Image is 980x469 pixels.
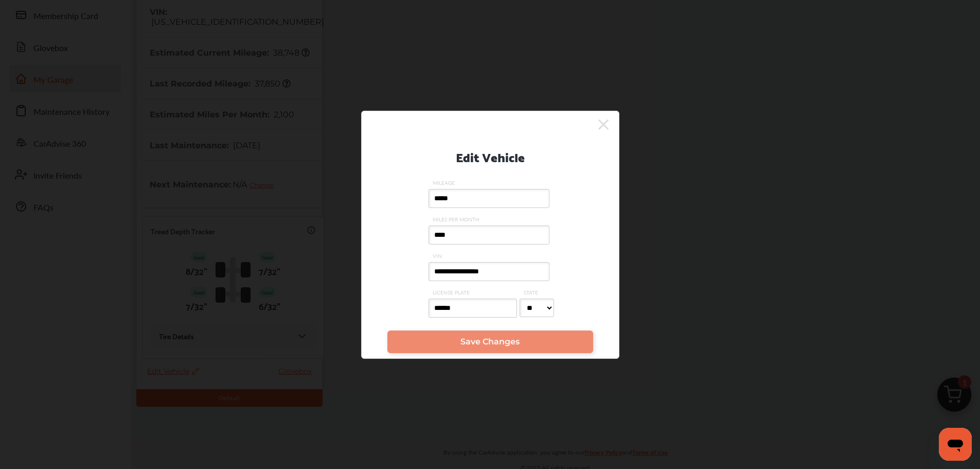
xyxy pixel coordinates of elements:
span: MILES PER MONTH [429,216,552,223]
p: Edit Vehicle [456,146,525,167]
span: MILEAGE [429,179,552,186]
span: VIN [429,252,552,259]
select: STATE [520,299,554,317]
input: LICENSE PLATE [429,299,517,318]
iframe: Button to launch messaging window [939,428,972,461]
input: VIN [429,262,549,281]
span: LICENSE PLATE [429,289,520,296]
span: Save Changes [460,337,520,346]
span: STATE [520,289,557,296]
input: MILEAGE [429,189,549,208]
input: MILES PER MONTH [429,225,549,245]
a: Save Changes [387,331,593,353]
